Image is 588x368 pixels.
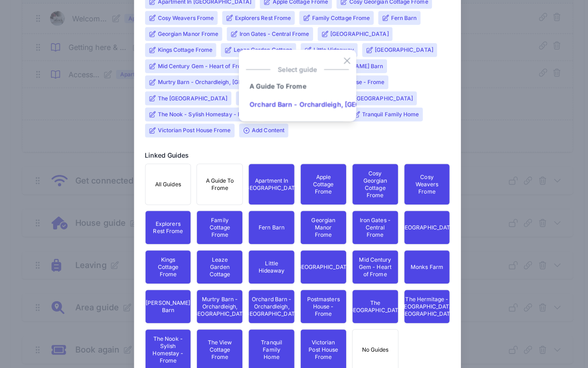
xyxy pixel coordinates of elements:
button: [GEOGRAPHIC_DATA] [297,247,343,281]
input: Family Cottage Frome [309,14,366,21]
span: Kings Cottage Frome [149,253,183,275]
button: Apartment In [GEOGRAPHIC_DATA] [245,162,291,203]
button: Victorian Post House Frome [297,325,343,366]
input: A Guide To Frome [243,76,306,94]
input: Fern Barn [387,14,412,21]
input: [GEOGRAPHIC_DATA] [327,30,384,37]
button: The Hermitage - [GEOGRAPHIC_DATA], [GEOGRAPHIC_DATA] [399,286,445,320]
span: Mid Century Gem - Heart of Frome [354,253,388,275]
button: No Guides [348,325,394,366]
span: Cosy Weavers Frome [405,171,439,193]
button: Cosy Weavers Frome [399,162,445,203]
input: Orchard Barn - Orchardleigh, [GEOGRAPHIC_DATA] [243,94,409,113]
span: Victorian Post House Frome [303,335,337,357]
input: Kings Cottage Frome [156,46,210,53]
span: Leaze Garden Cottage [200,253,234,275]
span: The View Cottage Frome [200,335,234,357]
span: [GEOGRAPHIC_DATA] [292,260,348,268]
button: Kings Cottage Frome [143,247,189,281]
button: [GEOGRAPHIC_DATA] [399,208,445,242]
button: Iron Gates - Central Frome [348,208,394,242]
button: Fern Barn [245,208,291,242]
button: Apple Cottage Frome [297,162,343,203]
span: Monks Farm [406,260,438,268]
h2: Linked Guides [143,149,187,158]
span: Cosy Georgian Cottage Frome [354,168,388,197]
span: Iron Gates - Central Frome [354,214,388,236]
button: Monks Farm [399,247,445,281]
span: Select guide [274,64,313,75]
input: Victorian Post House Frome [156,125,228,133]
button: All Guides [143,162,189,203]
button: Family Cottage Frome [194,208,240,242]
button: Orchard Barn - Orchardleigh, [GEOGRAPHIC_DATA] [245,286,291,320]
span: Apple Cottage Frome [303,171,337,193]
button: A Guide To Frome [194,162,240,203]
input: Iron Gates - Central Frome [237,30,306,37]
button: Murtry Barn - Orchardleigh, [GEOGRAPHIC_DATA] [194,286,240,320]
button: The [GEOGRAPHIC_DATA] [348,286,394,320]
span: Little Hideaway [251,257,285,271]
input: The [GEOGRAPHIC_DATA] [156,94,225,101]
span: All Guides [153,179,179,186]
input: [GEOGRAPHIC_DATA] [371,46,428,53]
span: Murtry Barn - Orchardleigh, [GEOGRAPHIC_DATA] [189,292,245,314]
input: Explorers Rest Frome [232,14,288,21]
button: Cosy Georgian Cottage Frome [348,162,394,203]
input: Georgian Manor Frome [156,30,216,37]
span: Apartment In [GEOGRAPHIC_DATA] [240,175,296,189]
span: The Hermitage - [GEOGRAPHIC_DATA], [GEOGRAPHIC_DATA] [393,292,451,314]
span: [PERSON_NAME] Barn [144,296,188,310]
button: [PERSON_NAME] Barn [143,286,189,320]
button: The Nook - Sylish Homestay - Frome [143,325,189,366]
button: Georgian Manor Frome [297,208,343,242]
span: No Guides [358,342,384,349]
span: Georgian Manor Frome [303,214,337,236]
button: The View Cottage Frome [194,325,240,366]
span: The [GEOGRAPHIC_DATA] [343,296,399,310]
input: Cosy Weavers Frome [156,14,211,21]
span: Explorers Rest Frome [149,218,183,232]
input: Murtry Barn - Orchardleigh, [GEOGRAPHIC_DATA] [156,78,287,85]
input: Tranquil Family Home [358,109,414,117]
input: Leaze Garden Cottage [231,46,289,53]
span: Family Cottage Frome [200,214,234,236]
span: Orchard Barn - Orchardleigh, [GEOGRAPHIC_DATA] [240,292,296,314]
button: Explorers Rest Frome [143,208,189,242]
input: Little Hideaway [310,46,350,53]
button: Mid Century Gem - Heart of Frome [348,247,394,281]
button: Leaze Garden Cottage [194,247,240,281]
span: The Nook - Sylish Homestay - Frome [149,331,183,360]
span: Add Content [236,122,285,136]
button: Postmasters House - Frome [297,286,343,320]
button: Tranquil Family Home [245,325,291,366]
input: Mid Century Gem - Heart of Frome [156,62,246,69]
span: Fern Barn [256,221,281,229]
span: Postmasters House - Frome [303,292,337,314]
span: Tranquil Family Home [251,335,285,357]
span: [GEOGRAPHIC_DATA] [394,221,450,229]
button: Little Hideaway [245,247,291,281]
span: A Guide To Frome [200,175,234,189]
input: The Nook - Sylish Homestay - Frome [156,109,252,117]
